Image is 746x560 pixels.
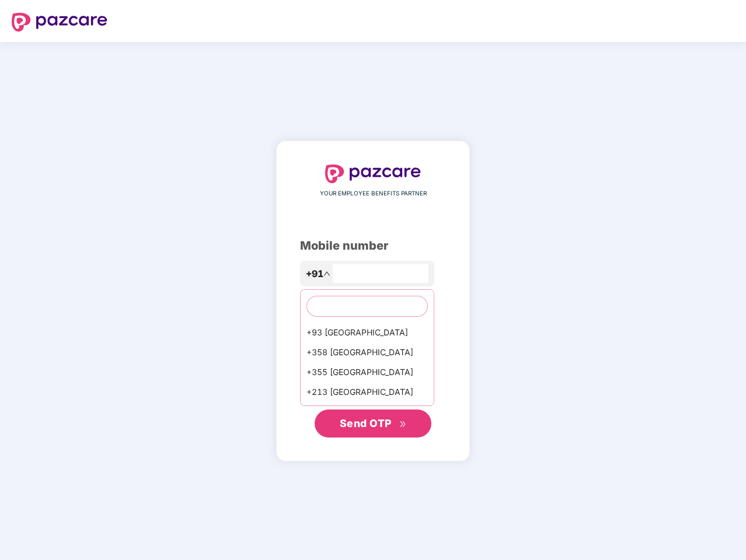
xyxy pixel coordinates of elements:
div: +93 [GEOGRAPHIC_DATA] [301,323,434,342]
div: Mobile number [300,237,446,255]
span: double-right [399,421,407,428]
div: +358 [GEOGRAPHIC_DATA] [301,342,434,362]
div: +1684 AmericanSamoa [301,402,434,422]
span: YOUR EMPLOYEE BENEFITS PARTNER [320,189,427,198]
div: +355 [GEOGRAPHIC_DATA] [301,362,434,382]
img: logo [325,164,421,183]
span: +91 [306,267,323,281]
span: Send OTP [340,417,392,429]
button: Send OTPdouble-right [315,409,431,437]
div: +213 [GEOGRAPHIC_DATA] [301,382,434,402]
span: up [323,270,330,277]
img: logo [12,13,107,32]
